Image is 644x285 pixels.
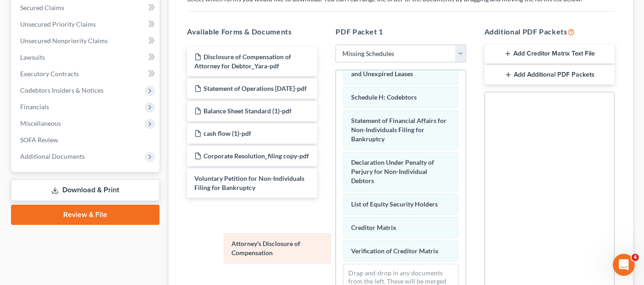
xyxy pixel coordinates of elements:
span: Attorney's Disclosure of Compensation [231,240,300,257]
span: Declaration Under Penalty of Perjury for Non-Individual Debtors [351,158,434,184]
span: Miscellaneous [20,119,61,127]
span: Balance Sheet Standard (1)-pdf [204,107,292,115]
a: Unsecured Priority Claims [13,16,160,33]
span: Disclosure of Compensation of Attorney for Debtor_Yara-pdf [194,53,291,70]
span: Executory Contracts [20,70,79,78]
span: Unsecured Priority Claims [20,20,96,28]
span: Financials [20,103,49,111]
span: Unsecured Nonpriority Claims [20,37,108,45]
h5: PDF Packet 1 [336,26,466,37]
a: Review & File [11,205,160,225]
a: Unsecured Nonpriority Claims [13,33,160,49]
span: Statement of Financial Affairs for Non-Individuals Filing for Bankruptcy [351,117,446,143]
span: Creditor Matrix [351,224,396,231]
span: Schedule H: Codebtors [351,93,417,101]
span: Lawsuits [20,53,45,61]
span: Additional Documents [20,152,85,160]
h5: Additional PDF Packets [484,26,615,37]
iframe: Intercom live chat [613,254,635,276]
span: Statement of Operations [DATE]-pdf [204,84,307,92]
a: Lawsuits [13,49,160,66]
span: SOFA Review [20,136,58,144]
span: Verification of Creditor Matrix [351,247,439,255]
a: Download & Print [11,179,160,201]
a: Executory Contracts [13,66,160,82]
a: SOFA Review [13,132,160,148]
span: 4 [632,254,639,261]
span: Codebtors Insiders & Notices [20,86,104,94]
button: Add Additional PDF Packets [484,65,615,84]
button: Add Creditor Matrix Text File [484,45,615,64]
h5: Available Forms & Documents [187,26,317,37]
span: cash flow (1)-pdf [204,129,251,137]
span: List of Equity Security Holders [351,200,438,208]
span: Secured Claims [20,4,64,11]
span: Voluntary Petition for Non-Individuals Filing for Bankruptcy [194,174,304,191]
span: Corporate Resolution_filing copy-pdf [204,152,309,160]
